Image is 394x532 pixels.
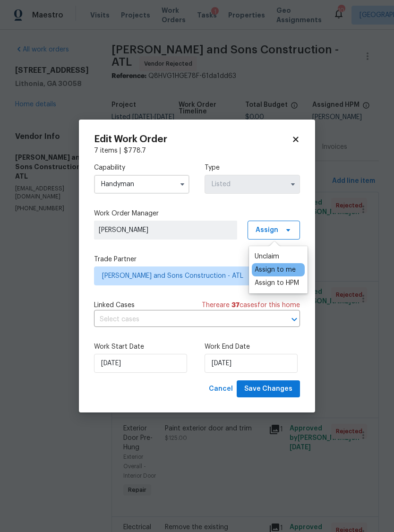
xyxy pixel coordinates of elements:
[231,302,240,309] span: 37
[94,342,189,352] label: Work Start Date
[94,146,300,155] div: 7 items |
[94,135,291,144] h2: Edit Work Order
[177,179,188,190] button: Show options
[255,265,296,275] div: Assign to me
[94,209,300,218] label: Work Order Manager
[244,383,292,395] span: Save Changes
[99,225,232,235] span: [PERSON_NAME]
[209,383,233,395] span: Cancel
[205,380,237,398] button: Cancel
[102,271,278,281] span: [PERSON_NAME] and Sons Construction - ATL
[205,354,298,373] input: M/D/YYYY
[287,179,299,190] button: Show options
[205,175,300,194] input: Select...
[205,163,300,172] label: Type
[237,380,300,398] button: Save Changes
[94,163,189,172] label: Capability
[94,354,187,373] input: M/D/YYYY
[255,278,299,288] div: Assign to HPM
[256,225,278,235] span: Assign
[94,312,274,327] input: Select cases
[288,313,301,326] button: Open
[205,342,300,352] label: Work End Date
[255,252,279,261] div: Unclaim
[94,175,189,194] input: Select...
[94,255,300,264] label: Trade Partner
[124,147,146,154] span: $ 778.7
[202,300,300,310] span: There are case s for this home
[94,300,135,310] span: Linked Cases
